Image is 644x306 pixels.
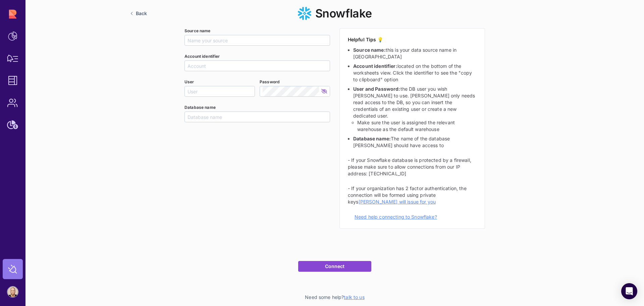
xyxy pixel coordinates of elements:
[353,47,477,60] li: this is your data source name in [GEOGRAPHIC_DATA]
[187,61,330,71] input: Account
[353,63,477,83] li: located on the bottom of the worksheets view. Click the identifier to see the "copy to clipboard"...
[621,283,637,299] div: Open Intercom Messenger
[187,86,255,96] input: User
[25,294,644,301] p: Need some help?
[353,136,391,141] span: Database name:
[187,35,330,45] input: Name your source
[353,86,477,133] li: the DB user you wish [PERSON_NAME] to use. [PERSON_NAME] only needs read access to the DB, so you...
[353,63,397,69] span: Account identifier:
[120,7,549,20] div: Snowflake
[348,185,477,205] p: - If your organization has 2 factor authentication, the connection will be formed using private keys
[298,7,311,20] img: logo
[348,37,477,43] h2: Helpful Tips 💡
[359,199,436,205] span: [PERSON_NAME] will issue for you
[184,54,220,59] span: Account identifier
[184,105,216,110] span: Database name
[325,263,345,269] span: Connect
[353,135,477,149] li: The name of the database [PERSON_NAME] should have access to
[184,28,211,34] span: Source name
[184,79,194,85] span: User
[260,79,280,85] span: Password
[357,119,477,133] li: Make sure the user is assigned the relevant warehouse as the default warehouse
[353,86,400,92] span: User and Password:
[348,157,477,177] p: - If your Snowflake database is protected by a firewall, please make sure to allow connections fr...
[355,214,437,220] a: Need help connecting to Snowflake?
[353,47,386,53] span: Source name:
[136,10,147,16] span: Back
[7,287,18,297] img: account-photo
[344,294,364,300] span: talk to us
[187,112,330,122] input: Database name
